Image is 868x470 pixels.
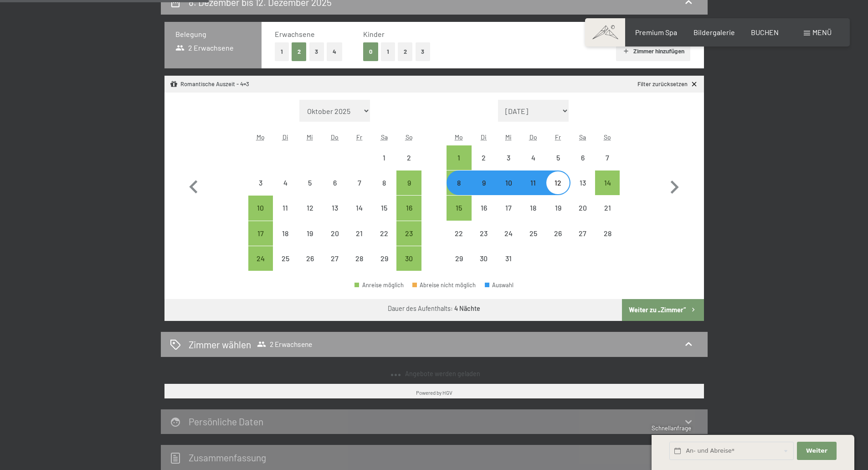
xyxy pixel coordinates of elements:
div: Anreise nicht möglich [521,196,545,220]
div: Anreise nicht möglich [496,170,521,195]
div: Anreise nicht möglich [570,145,595,170]
div: Sat Nov 01 2025 [372,145,396,170]
div: Mon Dec 29 2025 [447,246,471,271]
div: 22 [447,230,470,253]
div: Anreise nicht möglich [323,170,347,195]
div: Sun Dec 28 2025 [595,221,620,246]
abbr: Dienstag [481,133,487,141]
div: Anreise möglich [447,196,471,220]
div: Romantische Auszeit - 4=3 [170,80,249,88]
div: Anreise möglich [248,221,273,246]
div: Anreise nicht möglich [447,221,471,246]
div: Tue Dec 23 2025 [472,221,496,246]
div: Anreise nicht möglich [472,196,496,220]
div: Sun Nov 16 2025 [396,196,421,220]
div: Sun Nov 30 2025 [396,246,421,271]
div: Anreise nicht möglich [273,196,298,220]
div: Sun Nov 23 2025 [396,221,421,246]
div: 24 [497,230,520,253]
div: 13 [571,179,594,202]
div: Thu Dec 25 2025 [521,221,545,246]
div: Anreise nicht möglich [545,170,570,195]
div: 11 [522,179,544,202]
div: Anreise möglich [396,196,421,220]
div: Thu Dec 04 2025 [521,145,545,170]
div: Anreise nicht möglich [298,246,322,271]
div: 16 [397,204,420,227]
span: Weiter [806,447,827,455]
span: Menü [812,28,832,36]
div: 4 [522,154,544,177]
div: 20 [324,230,346,253]
div: Anreise nicht möglich [472,221,496,246]
abbr: Sonntag [406,133,413,141]
div: 25 [522,230,544,253]
div: 22 [373,230,395,253]
a: Bildergalerie [693,28,735,36]
div: Anreise nicht möglich [595,221,620,246]
div: Sat Nov 29 2025 [372,246,396,271]
div: Anreise nicht möglich [273,221,298,246]
div: Fri Dec 05 2025 [545,145,570,170]
div: 9 [473,179,495,202]
div: Anreise möglich [447,170,471,195]
div: Anreise nicht möglich [372,196,396,220]
div: Tue Dec 30 2025 [472,246,496,271]
div: 2 [473,154,495,177]
div: Anreise nicht möglich [472,170,496,195]
div: 18 [274,230,297,253]
div: Thu Dec 18 2025 [521,196,545,220]
div: Mon Nov 10 2025 [248,196,273,220]
div: 19 [298,230,321,253]
div: Sun Dec 07 2025 [595,145,620,170]
div: Anreise nicht möglich [372,170,396,195]
div: Anreise nicht möglich [372,145,396,170]
div: 13 [324,204,346,227]
div: Tue Dec 02 2025 [472,145,496,170]
div: Anreise nicht möglich [298,170,322,195]
div: 1 [447,154,470,177]
div: Thu Nov 13 2025 [323,196,347,220]
div: 27 [324,255,346,278]
button: 4 [327,42,342,61]
div: Sat Dec 20 2025 [570,196,595,220]
div: Anreise nicht möglich [595,196,620,220]
abbr: Mittwoch [505,133,512,141]
span: Schnellanfrage [652,424,691,432]
div: Anreise nicht möglich [273,246,298,271]
span: 2 Erwachsene [257,340,312,349]
div: Anreise nicht möglich [545,145,570,170]
div: Mon Dec 01 2025 [447,145,471,170]
div: Anreise möglich [396,246,421,271]
div: Anreise nicht möglich [298,196,322,220]
button: 3 [416,42,431,61]
abbr: Donnerstag [331,133,339,141]
div: Fri Dec 19 2025 [545,196,570,220]
div: Anreise nicht möglich [347,221,372,246]
div: Mon Dec 08 2025 [447,170,471,195]
div: Thu Dec 11 2025 [521,170,545,195]
div: 10 [497,179,520,202]
div: 23 [397,230,420,253]
div: 2 [397,154,420,177]
abbr: Samstag [381,133,388,141]
div: 26 [298,255,321,278]
button: Vorheriger Monat [180,100,207,271]
div: Thu Nov 27 2025 [323,246,347,271]
abbr: Donnerstag [529,133,537,141]
span: BUCHEN [751,28,779,36]
div: Sat Nov 08 2025 [372,170,396,195]
div: Fri Nov 07 2025 [347,170,372,195]
div: Anreise nicht möglich [545,196,570,220]
div: 26 [546,230,569,253]
span: Kinder [363,30,385,38]
abbr: Montag [455,133,463,141]
div: 12 [298,204,321,227]
div: Sat Dec 27 2025 [570,221,595,246]
div: Fri Nov 28 2025 [347,246,372,271]
div: Anreise nicht möglich [570,196,595,220]
div: Anreise nicht möglich [347,246,372,271]
div: Fri Nov 21 2025 [347,221,372,246]
div: Mon Nov 03 2025 [248,170,273,195]
div: Angebote werden geladen [388,369,480,378]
